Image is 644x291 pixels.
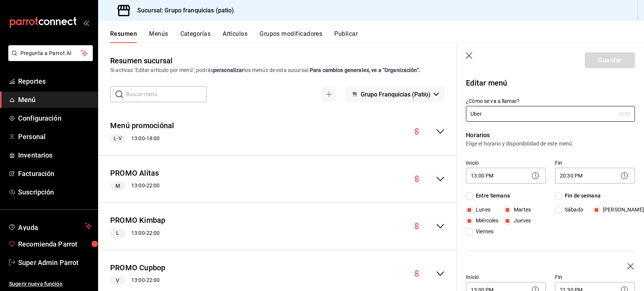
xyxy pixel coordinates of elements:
h3: Sucursal: Grupo franquicias (patio) [131,6,234,15]
p: Editar menú [466,77,635,89]
span: Facturación [18,168,92,179]
span: Sábado [562,206,583,214]
button: Grupo Franquicias (Patio) [346,86,445,102]
button: Publicar [334,30,358,43]
div: 13:00 - 22:00 [110,181,160,190]
button: Resumen [110,30,137,43]
div: collapse-menu-row [98,162,457,197]
a: Pregunta a Parrot AI [5,55,93,63]
span: Jueves [511,217,531,225]
div: 4 /30 [619,110,630,118]
button: PROMO Alitas [110,168,159,179]
span: Reportes [18,76,92,86]
label: ¿Cómo se va a llamar? [466,98,635,104]
button: Menús [149,30,168,43]
span: Martes [511,206,531,214]
span: Viernes [473,228,493,236]
div: 13:00 - 22:00 [110,276,166,285]
span: Personal [18,132,92,142]
span: Configuración [18,113,92,123]
button: Menú promociónal [110,120,174,131]
span: Lunes [473,206,490,214]
div: collapse-menu-row [98,209,457,244]
span: Ayuda [18,222,82,231]
span: Inventarios [18,150,92,160]
button: Artículos [223,30,247,43]
p: Elige el horario y disponibilidad de este menú [466,140,635,147]
span: Recomienda Parrot [18,239,92,249]
div: 13:00 PM [466,168,546,184]
div: 20:30 PM [555,168,635,184]
button: open_drawer_menu [83,20,89,26]
span: Sugerir nueva función [9,280,92,288]
span: V [113,277,122,285]
div: navigation tabs [110,30,644,43]
div: 13:00 - 22:00 [110,229,166,238]
span: Grupo Franquicias (Patio) [361,91,430,98]
span: Entre Semana [473,192,510,200]
div: 13:00 - 18:00 [110,134,174,143]
span: L-V [111,135,124,142]
div: Resumen sucursal [110,55,172,66]
strong: personalizar [213,67,244,73]
label: Fin [555,274,635,280]
span: [PERSON_NAME] [600,206,644,214]
strong: Para cambios generales, ve a “Organización”. [310,67,420,73]
label: Inicio [466,160,546,165]
button: PROMO Kimbap [110,215,166,226]
label: Inicio [466,274,546,280]
button: Grupos modificadores [260,30,322,43]
p: Horarios [466,131,635,140]
button: PROMO Cupbop [110,262,166,273]
span: Miércoles [473,217,498,225]
span: Super Admin Parrot [18,257,92,268]
input: Buscar menú [126,87,207,102]
span: Pregunta a Parrot AI [20,49,81,57]
div: collapse-menu-row [98,114,457,149]
span: Fin de semana [562,192,601,200]
div: Si activas ‘Editar artículo por menú’, podrás los menús de esta sucursal. [110,66,445,74]
button: Categorías [180,30,211,43]
span: L [113,229,122,237]
label: Fin [555,160,635,165]
button: Pregunta a Parrot AI [8,45,93,61]
span: M [112,182,123,190]
span: Menú [18,95,92,105]
span: Suscripción [18,187,92,197]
